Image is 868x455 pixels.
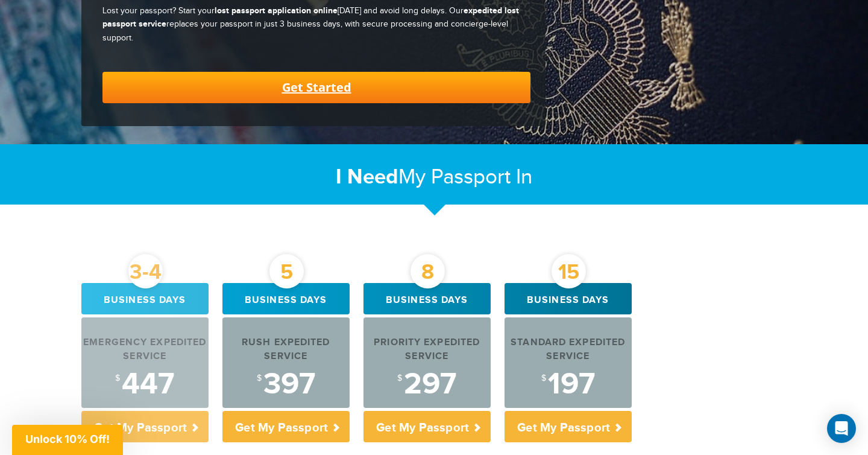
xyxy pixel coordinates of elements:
[410,254,445,288] div: 8
[505,411,632,442] p: Get My Passport
[541,374,546,383] sup: $
[102,4,530,45] p: Lost your passport? Start your [DATE] and avoid long delays. Our replaces your passport in just 3...
[222,369,350,399] div: 397
[336,164,398,190] strong: I Need
[81,411,209,442] p: Get My Passport
[431,165,532,189] span: Passport In
[81,336,209,364] div: Emergency Expedited Service
[81,283,209,314] div: Business days
[257,374,262,383] sup: $
[363,283,491,314] div: Business days
[81,164,787,190] h2: My
[222,336,350,364] div: Rush Expedited Service
[269,254,304,288] div: 5
[552,254,586,288] div: 15
[128,254,163,288] div: 3-4
[505,336,632,364] div: Standard Expedited Service
[222,283,350,314] div: Business days
[363,336,491,364] div: Priority Expedited Service
[827,414,856,443] div: Open Intercom Messenger
[363,411,491,442] p: Get My Passport
[505,369,632,399] div: 197
[102,72,530,103] a: Get Started
[363,369,491,399] div: 297
[222,411,350,442] p: Get My Passport
[25,433,110,445] span: Unlock 10% Off!
[505,283,632,314] div: Business days
[115,374,120,383] sup: $
[81,369,209,399] div: 447
[505,283,632,442] a: 15 Business days Standard Expedited Service $197 Get My Passport
[397,374,402,383] sup: $
[215,5,338,16] strong: lost passport application online
[12,425,123,455] div: Unlock 10% Off!
[222,283,350,442] a: 5 Business days Rush Expedited Service $397 Get My Passport
[81,283,209,442] a: 3-4 Business days Emergency Expedited Service $447 Get My Passport
[363,283,491,442] a: 8 Business days Priority Expedited Service $297 Get My Passport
